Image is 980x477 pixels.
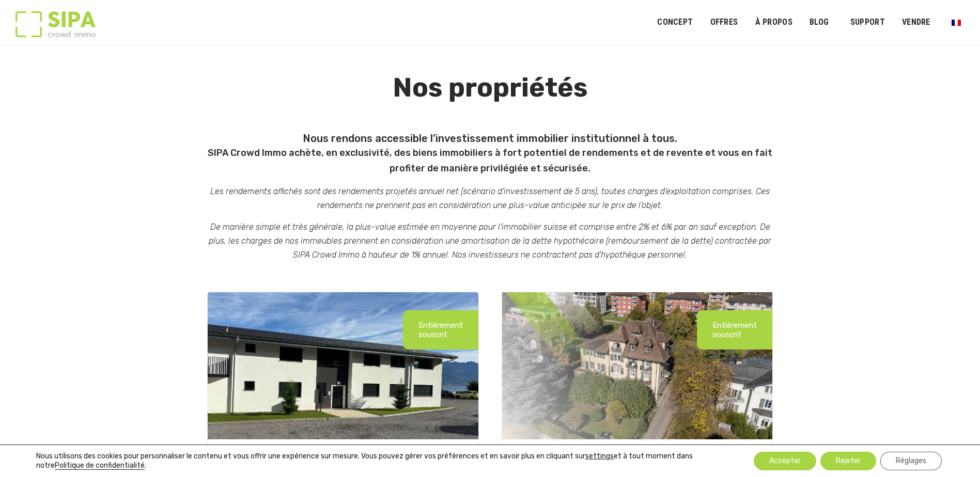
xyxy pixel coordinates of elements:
[209,222,771,260] em: De manière simple et très générale, la plus-value estimée en moyenne pour l’immobilier suisse et ...
[15,11,96,37] img: Logo
[202,73,777,127] h1: Nos propriétés
[952,20,961,26] img: Français
[820,452,876,470] button: Rejeter
[703,11,744,34] a: OFFRES
[650,11,699,34] a: Concept
[712,321,757,339] p: Entièrement souscrit
[585,452,614,461] button: settings
[657,9,965,35] nav: Menu principal
[945,12,968,32] a: Passer à
[754,452,816,470] button: Accepter
[202,128,777,177] h5: Nous rendons accessible l’investissement immobilier institutionnel à tous.
[502,439,772,466] a: Vevey
[880,452,942,470] button: Réglages
[36,452,722,470] p: Nous utilisons des cookies pour personnaliser le contenu et vous offrir une expérience sur mesure...
[844,11,892,34] a: SUPPORT
[803,11,836,34] a: Blog
[208,292,478,439] img: st-gin-iii
[210,186,770,210] em: Les rendements affichés sont des rendements projetés annuel net (scénario d’investissement de 5 a...
[202,145,777,177] p: SIPA Crowd Immo achète, en exclusivité, des biens immobiliers à fort potentiel de rendements et d...
[895,11,937,34] a: VENDRE
[208,439,478,466] a: St Gingolph III
[418,321,463,339] p: Entièrement souscrit
[748,11,799,34] a: À PROPOS
[55,461,145,470] a: Politique de confidentialité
